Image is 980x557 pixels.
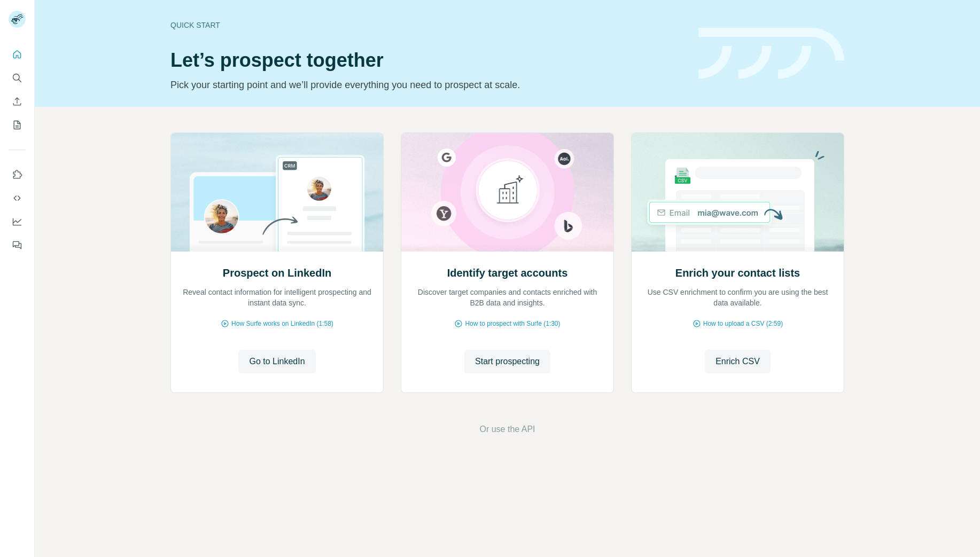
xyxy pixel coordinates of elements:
span: How Surfe works on LinkedIn (1:58) [231,319,333,328]
p: Pick your starting point and we’ll provide everything you need to prospect at scale. [170,77,686,92]
button: Search [9,68,26,88]
span: Start prospecting [475,355,540,368]
h2: Prospect on LinkedIn [223,265,331,280]
span: How to prospect with Surfe (1:30) [465,319,560,328]
button: Feedback [9,236,26,255]
button: Enrich CSV [9,92,26,111]
button: My lists [9,115,26,135]
img: banner [698,28,844,80]
span: Enrich CSV [715,355,760,368]
p: Use CSV enrichment to confirm you are using the best data available. [642,287,833,308]
img: Prospect on LinkedIn [170,133,384,252]
div: Quick start [170,20,686,30]
button: Enrich CSV [705,350,771,373]
button: Quick start [9,45,26,64]
p: Discover target companies and contacts enriched with B2B data and insights. [412,287,603,308]
p: Reveal contact information for intelligent prospecting and instant data sync. [182,287,372,308]
button: Use Surfe API [9,189,26,208]
img: Enrich your contact lists [631,133,844,252]
button: Dashboard [9,212,26,231]
img: Identify target accounts [401,133,614,252]
span: Go to LinkedIn [249,355,305,368]
h2: Enrich your contact lists [675,265,800,280]
h2: Identify target accounts [447,265,568,280]
button: Start prospecting [464,350,550,373]
button: Use Surfe on LinkedIn [9,165,26,184]
button: Or use the API [479,423,535,436]
button: Go to LinkedIn [238,350,315,373]
span: How to upload a CSV (2:59) [703,319,783,328]
h1: Let’s prospect together [170,50,686,71]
